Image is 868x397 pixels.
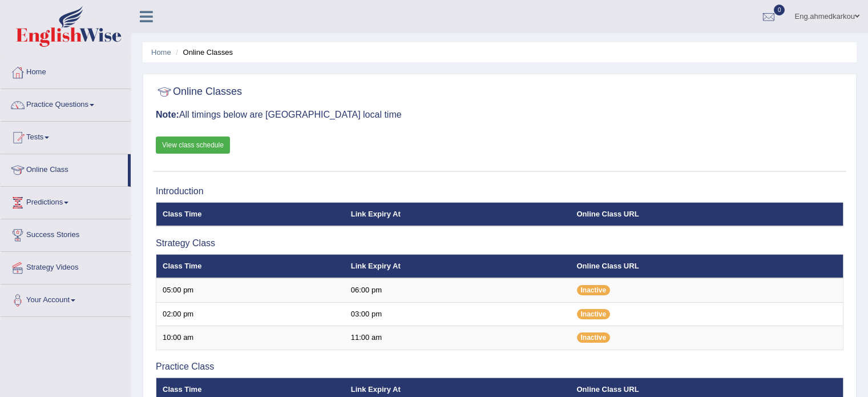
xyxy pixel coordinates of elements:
span: 0 [774,5,785,15]
th: Online Class URL [571,254,843,278]
h2: Online Classes [156,83,242,101]
a: Tests [1,122,131,150]
td: 06:00 pm [345,278,571,302]
span: Inactive [577,332,611,343]
h3: All timings below are [GEOGRAPHIC_DATA] local time [156,110,843,120]
b: Note: [156,110,179,119]
a: View class schedule [156,137,230,154]
h3: Strategy Class [156,238,843,248]
li: Online Classes [173,47,233,58]
td: 02:00 pm [156,302,345,326]
a: Strategy Videos [1,252,131,280]
a: Online Class [1,154,128,183]
a: Practice Questions [1,89,131,118]
td: 11:00 am [345,326,571,350]
a: Your Account [1,284,131,313]
h3: Introduction [156,186,843,197]
span: Inactive [577,309,611,319]
a: Success Stories [1,219,131,248]
th: Link Expiry At [345,254,571,278]
td: 03:00 pm [345,302,571,326]
th: Link Expiry At [345,202,571,226]
th: Class Time [156,254,345,278]
a: Home [1,57,131,85]
th: Class Time [156,202,345,226]
td: 05:00 pm [156,278,345,302]
a: Home [151,48,171,57]
h3: Practice Class [156,362,843,372]
th: Online Class URL [571,202,843,226]
td: 10:00 am [156,326,345,350]
a: Predictions [1,187,131,215]
span: Inactive [577,285,611,295]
